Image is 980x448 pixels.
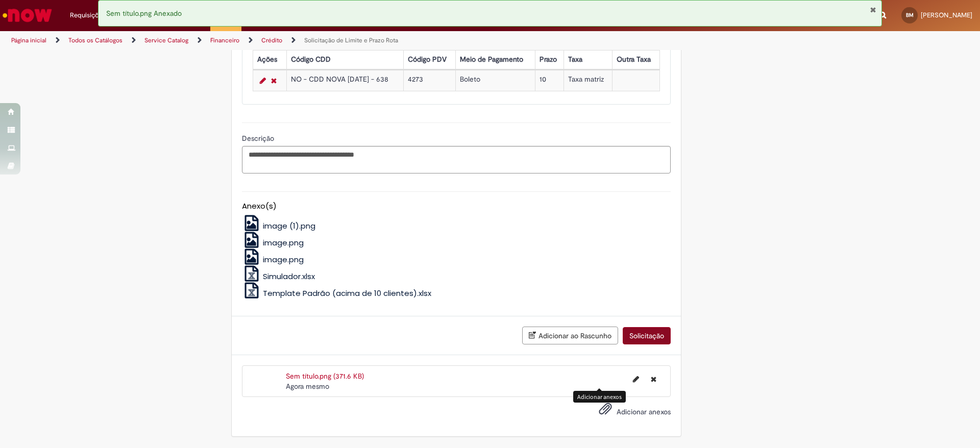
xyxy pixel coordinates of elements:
[404,50,456,69] th: Código PDV
[242,237,304,248] a: image.png
[286,382,329,391] time: 30/09/2025 12:28:27
[261,36,282,44] a: Crédito
[257,74,268,87] a: Editar Linha 1
[404,70,456,91] td: 4273
[210,36,239,44] a: Financeiro
[906,12,914,18] span: BM
[68,36,122,44] a: Todos os Catálogos
[106,9,182,18] span: Sem título.png Anexado
[563,70,612,91] td: Taxa matriz
[286,371,364,381] a: Sem título.png (371.6 KB)
[573,391,626,403] div: Adicionar anexos
[242,220,316,231] a: image (1).png
[242,146,671,173] textarea: Descrição
[627,371,645,387] button: Editar nome de arquivo Sem título.png
[263,271,315,282] span: Simulador.xlsx
[253,50,286,69] th: Ações
[70,10,106,20] span: Requisições
[242,254,304,265] a: image.png
[263,288,431,298] span: Template Padrão (acima de 10 clientes).xlsx
[535,50,563,69] th: Prazo
[617,408,671,417] span: Adicionar anexos
[612,50,660,69] th: Outra Taxa
[263,220,315,231] span: image (1).png
[263,254,304,265] span: image.png
[242,202,671,211] h5: Anexo(s)
[242,288,432,298] a: Template Padrão (acima de 10 clientes).xlsx
[268,74,279,87] a: Remover linha 1
[11,36,46,44] a: Página inicial
[242,271,315,282] a: Simulador.xlsx
[596,400,615,423] button: Adicionar anexos
[645,371,663,387] button: Excluir Sem título.png
[563,50,612,69] th: Taxa
[623,327,671,344] button: Solicitação
[522,327,618,344] button: Adicionar ao Rascunho
[456,50,535,69] th: Meio de Pagamento
[870,6,876,14] button: Fechar Notificação
[242,134,276,143] span: Descrição
[286,382,329,391] span: Agora mesmo
[287,70,404,91] td: NO - CDD NOVA [DATE] - 638
[304,36,398,44] a: Solicitação de Limite e Prazo Rota
[144,36,188,44] a: Service Catalog
[921,11,972,19] span: [PERSON_NAME]
[1,5,54,26] img: ServiceNow
[8,31,646,50] ul: Trilhas de página
[535,70,563,91] td: 10
[287,50,404,69] th: Código CDD
[263,237,304,248] span: image.png
[456,70,535,91] td: Boleto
